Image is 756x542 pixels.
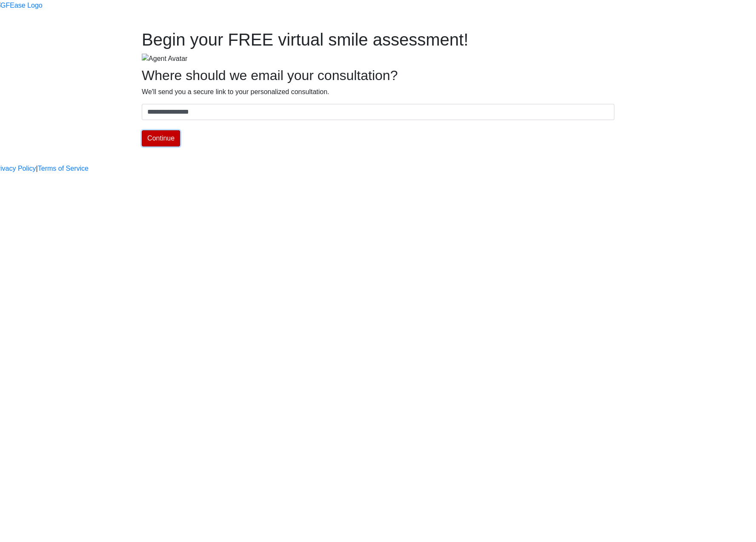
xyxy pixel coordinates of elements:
[142,67,614,83] h2: Where should we email your consultation?
[142,29,614,50] h1: Begin your FREE virtual smile assessment!
[36,163,38,174] a: |
[38,163,89,174] a: Terms of Service
[142,130,180,146] button: Continue
[142,54,187,64] img: Agent Avatar
[142,87,614,97] p: We'll send you a secure link to your personalized consultation.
